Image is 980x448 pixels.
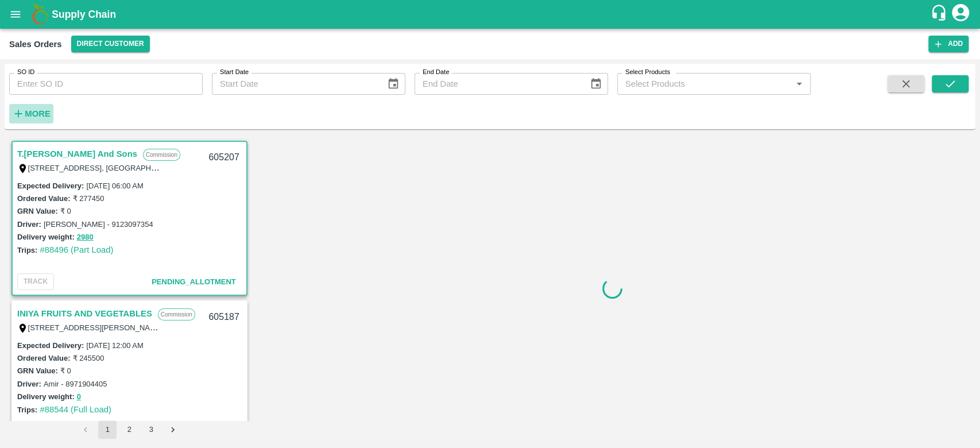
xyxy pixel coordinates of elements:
button: 2980 [77,231,94,244]
button: More [9,104,53,123]
a: INIYA FRUITS AND VEGETABLES [17,306,152,321]
input: End Date [415,73,580,95]
label: [STREET_ADDRESS][PERSON_NAME] [28,323,164,332]
label: Delivery weight: [17,392,75,401]
button: Go to page 3 [142,420,160,439]
label: ₹ 277450 [72,194,104,203]
label: Expected Delivery : [17,181,84,190]
button: Choose date [585,73,607,95]
button: Add [928,36,969,52]
p: Commission [158,308,195,320]
label: ₹ 245500 [72,354,104,362]
label: SO ID [17,68,34,77]
strong: More [25,109,51,118]
label: Trips: [17,405,37,414]
label: GRN Value: [17,207,58,215]
label: Ordered Value: [17,354,70,362]
div: customer-support [930,4,950,25]
label: Delivery weight: [17,233,75,241]
button: Choose date [382,73,404,95]
label: Start Date [220,68,249,77]
a: Supply Chain [52,6,930,22]
input: Start Date [212,73,378,95]
button: Select DC [71,36,150,52]
div: account of current user [950,2,971,26]
label: ₹ 0 [60,366,71,375]
div: 605187 [202,304,246,331]
b: Supply Chain [52,9,116,20]
button: Go to next page [164,420,182,439]
input: Select Products [621,76,788,91]
label: [DATE] 12:00 AM [86,341,143,350]
p: Commission [143,149,180,161]
a: #88496 (Part Load) [40,245,113,254]
label: Driver: [17,220,41,229]
label: GRN Value: [17,366,58,375]
label: Amir - 8971904405 [44,380,107,388]
label: [STREET_ADDRESS], [GEOGRAPHIC_DATA], [GEOGRAPHIC_DATA], 221007, [GEOGRAPHIC_DATA] [28,163,377,172]
button: open drawer [2,1,29,28]
img: logo [29,3,52,26]
div: 605207 [202,144,246,171]
label: ₹ 0 [60,207,71,215]
label: End Date [423,68,449,77]
button: 0 [77,391,81,404]
label: [DATE] 06:00 AM [86,181,143,190]
input: Enter SO ID [9,73,203,95]
label: Trips: [17,246,37,254]
span: Pending_Allotment [152,277,236,286]
nav: pagination navigation [75,420,184,439]
a: #88544 (Full Load) [40,405,111,414]
label: Driver: [17,380,41,388]
label: Ordered Value: [17,194,70,203]
a: T.[PERSON_NAME] And Sons [17,146,137,161]
label: Select Products [625,68,670,77]
div: Sales Orders [9,37,62,52]
label: [PERSON_NAME] - 9123097354 [44,220,153,229]
label: Expected Delivery : [17,341,84,350]
button: Open [792,76,807,91]
button: Go to page 2 [120,420,138,439]
button: page 1 [98,420,117,439]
